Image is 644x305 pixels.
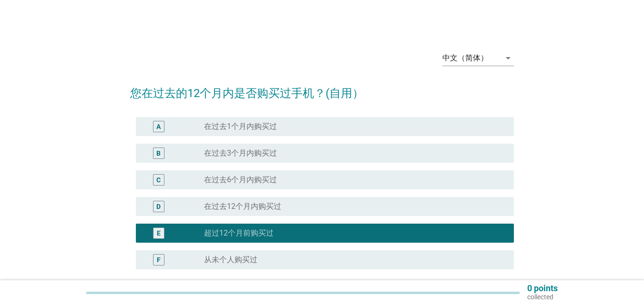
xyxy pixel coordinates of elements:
div: A [156,122,161,132]
label: 在过去3个月内购买过 [204,148,277,158]
label: 从未个人购买过 [204,255,257,265]
div: F [157,255,161,265]
i: arrow_drop_down [502,52,514,64]
label: 在过去12个月内购买过 [204,202,281,211]
p: 0 points [527,284,558,293]
label: 在过去6个月内购买过 [204,175,277,185]
div: B [156,148,161,158]
div: C [156,175,161,185]
label: 在过去1个月内购买过 [204,122,277,131]
label: 超过12个月前购买过 [204,228,274,238]
p: collected [527,293,558,301]
h2: 您在过去的12个月内是否购买过手机？(自用） [130,75,514,102]
div: E [157,228,161,238]
div: 中文（简体） [442,54,488,62]
div: D [156,202,161,212]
